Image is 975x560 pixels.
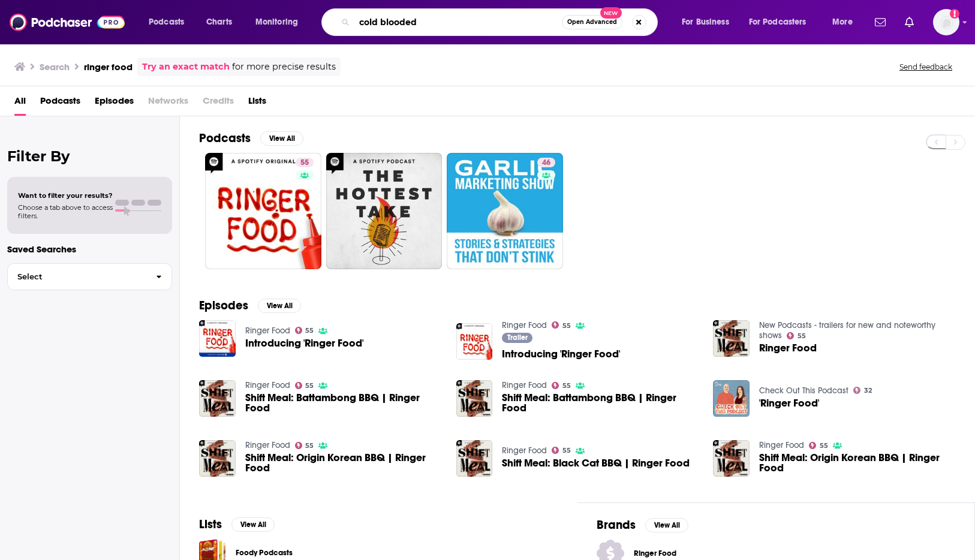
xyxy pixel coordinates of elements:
span: Podcasts [149,14,184,31]
img: Shift Meal: Origin Korean BBQ | Ringer Food [713,440,750,477]
span: 55 [562,383,571,389]
span: 55 [305,383,314,389]
button: open menu [140,13,200,32]
a: Introducing 'Ringer Food' [245,338,363,348]
a: Try an exact match [142,60,230,74]
a: Show notifications dropdown [900,12,919,32]
a: 55 [296,158,314,167]
a: Shift Meal: Battambong BBQ | Ringer Food [456,380,493,417]
svg: Add a profile image [950,9,959,19]
img: Introducing 'Ringer Food' [199,320,236,357]
button: View All [231,517,275,532]
span: All [14,91,26,116]
span: 55 [562,323,571,329]
img: Shift Meal: Origin Korean BBQ | Ringer Food [199,440,236,477]
span: 55 [305,443,314,448]
a: 55 [205,153,321,269]
h2: Episodes [199,298,248,313]
span: Networks [148,91,188,116]
a: 55 [552,447,571,454]
img: Introducing 'Ringer Food' [456,323,493,360]
button: View All [258,299,301,313]
button: Select [7,263,172,290]
a: 55 [295,382,314,389]
h2: Filter By [7,147,172,165]
div: Search podcasts, credits, & more... [333,8,669,36]
a: Charts [198,13,239,32]
a: 55 [809,442,828,449]
a: Check Out This Podcast [759,386,848,396]
img: Shift Meal: Battambong BBQ | Ringer Food [199,380,236,417]
button: open menu [673,13,744,32]
a: Ringer Food [502,320,547,330]
span: 55 [562,448,571,453]
a: Ringer Food [502,380,547,390]
a: Ringer Food [245,326,290,336]
a: 'Ringer Food' [759,398,819,408]
a: Episodes [95,91,134,116]
a: Shift Meal: Battambong BBQ | Ringer Food [245,393,442,413]
span: Ringer Food [634,549,705,558]
a: 46 [447,153,563,269]
h2: Podcasts [199,131,251,146]
button: Show profile menu [933,9,959,35]
a: Lists [248,91,266,116]
button: View All [260,131,303,146]
button: Open AdvancedNew [562,15,622,29]
button: open menu [741,13,824,32]
a: Foody Podcasts [236,546,293,559]
img: Podchaser - Follow, Share and Rate Podcasts [10,11,125,34]
a: Ringer Food [759,343,817,353]
span: Logged in as rowan.sullivan [933,9,959,35]
h3: Search [40,61,70,73]
a: Ringer Food [759,440,804,450]
span: New [600,7,622,19]
span: For Podcasters [749,14,807,31]
span: 46 [542,157,550,169]
span: Monitoring [255,14,298,31]
span: Choose a tab above to access filters. [18,203,113,220]
button: Send feedback [896,62,956,72]
a: BrandsView All [597,517,688,532]
span: Shift Meal: Black Cat BBQ | Ringer Food [502,458,690,468]
a: Ringer Food [245,440,290,450]
button: open menu [247,13,314,32]
span: 55 [820,443,828,448]
a: Ringer Food [502,445,547,456]
span: Want to filter your results? [18,191,113,200]
a: EpisodesView All [199,298,301,313]
a: Podcasts [40,91,80,116]
a: Shift Meal: Origin Korean BBQ | Ringer Food [759,453,956,473]
img: Ringer Food [713,320,750,357]
a: Introducing 'Ringer Food' [502,349,620,359]
img: Shift Meal: Black Cat BBQ | Ringer Food [456,440,493,477]
a: New Podcasts - trailers for new and noteworthy shows [759,320,935,341]
p: Saved Searches [7,243,172,255]
a: 55 [552,382,571,389]
a: Shift Meal: Battambong BBQ | Ringer Food [502,393,699,413]
span: Trailer [507,334,528,341]
span: Charts [206,14,232,31]
span: 55 [305,328,314,333]
h2: Lists [199,517,222,532]
span: 32 [864,388,872,393]
span: Select [8,273,146,281]
span: For Business [682,14,729,31]
a: 55 [295,442,314,449]
span: 55 [300,157,309,169]
a: 55 [295,327,314,334]
h3: ringer food [84,61,133,73]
